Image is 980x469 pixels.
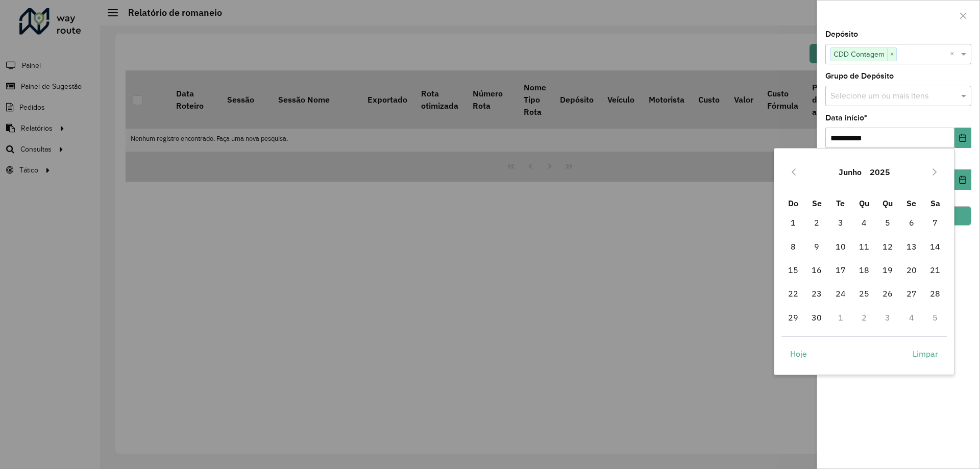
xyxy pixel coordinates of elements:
span: 5 [877,212,898,233]
span: 11 [854,236,874,257]
button: Hoje [781,343,816,364]
button: Choose Year [866,160,894,184]
td: 11 [852,235,876,258]
span: 13 [901,236,922,257]
span: CDD Contagem [831,48,887,60]
td: 4 [900,306,923,329]
td: 5 [876,211,899,234]
button: Choose Date [954,169,971,190]
span: 29 [783,307,803,328]
td: 13 [900,235,923,258]
td: 30 [805,306,828,329]
span: Qu [859,198,869,208]
td: 1 [781,211,805,234]
span: Do [788,198,798,208]
td: 4 [852,211,876,234]
span: 19 [877,260,898,280]
button: Limpar [904,343,947,364]
span: 10 [830,236,851,257]
td: 2 [852,306,876,329]
span: Limpar [913,348,938,360]
button: Choose Date [954,128,971,148]
span: 16 [806,260,827,280]
span: 18 [854,260,874,280]
span: × [887,48,896,61]
td: 6 [900,211,923,234]
span: 14 [925,236,945,257]
td: 17 [828,258,852,282]
span: 22 [783,283,803,304]
td: 8 [781,235,805,258]
button: Choose Month [835,160,866,184]
span: 30 [806,307,827,328]
span: 6 [901,212,922,233]
td: 2 [805,211,828,234]
td: 16 [805,258,828,282]
span: 17 [830,260,851,280]
span: 20 [901,260,922,280]
td: 5 [923,306,947,329]
td: 7 [923,211,947,234]
span: 8 [783,236,803,257]
td: 25 [852,282,876,305]
span: Clear all [950,48,959,60]
td: 14 [923,235,947,258]
span: 2 [806,212,827,233]
td: 21 [923,258,947,282]
span: 15 [783,260,803,280]
span: 4 [854,212,874,233]
label: Depósito [825,28,858,40]
span: 23 [806,283,827,304]
td: 1 [828,306,852,329]
label: Grupo de Depósito [825,70,894,82]
span: 1 [783,212,803,233]
span: 26 [877,283,898,304]
td: 10 [828,235,852,258]
span: 28 [925,283,945,304]
span: Te [836,198,845,208]
td: 3 [828,211,852,234]
span: Qu [883,198,893,208]
span: Se [906,198,916,208]
span: 27 [901,283,922,304]
td: 27 [900,282,923,305]
td: 28 [923,282,947,305]
span: Hoje [790,348,807,360]
span: 9 [806,236,827,257]
span: 21 [925,260,945,280]
span: 25 [854,283,874,304]
td: 22 [781,282,805,305]
td: 29 [781,306,805,329]
td: 9 [805,235,828,258]
span: 3 [830,212,851,233]
td: 3 [876,306,899,329]
span: 12 [877,236,898,257]
span: Se [812,198,822,208]
td: 26 [876,282,899,305]
button: Previous Month [786,164,802,180]
span: 24 [830,283,851,304]
td: 23 [805,282,828,305]
span: 7 [925,212,945,233]
td: 19 [876,258,899,282]
td: 18 [852,258,876,282]
td: 15 [781,258,805,282]
td: 20 [900,258,923,282]
label: Data início [825,112,867,124]
button: Next Month [926,164,943,180]
td: 12 [876,235,899,258]
div: Choose Date [774,148,954,375]
span: Sa [930,198,940,208]
td: 24 [828,282,852,305]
